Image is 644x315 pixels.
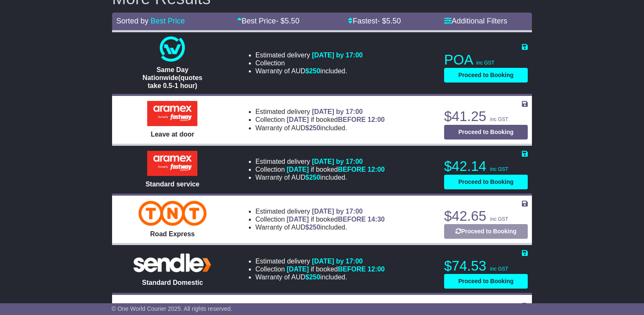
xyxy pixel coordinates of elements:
[256,157,385,165] li: Estimated delivery
[338,266,366,273] span: BEFORE
[256,108,385,116] li: Estimated delivery
[256,257,385,265] li: Estimated delivery
[338,166,366,173] span: BEFORE
[256,223,385,231] li: Warranty of AUD included.
[338,116,366,123] span: BEFORE
[312,52,363,59] span: [DATE] by 17:00
[287,116,385,123] span: if booked
[490,166,508,172] span: inc GST
[444,108,528,125] p: $41.25
[309,124,320,132] span: 250
[147,101,197,126] img: Aramex: Leave at door
[256,59,363,67] li: Collection
[305,224,320,231] span: $
[368,266,385,273] span: 12:00
[309,67,320,75] span: 250
[256,51,363,59] li: Estimated delivery
[476,60,494,66] span: inc GST
[444,158,528,175] p: $42.14
[368,166,385,173] span: 12:00
[312,158,363,165] span: [DATE] by 17:00
[444,17,507,25] a: Additional Filters
[256,124,385,132] li: Warranty of AUD included.
[237,17,299,25] a: Best Price- $5.50
[256,215,385,223] li: Collection
[256,273,385,281] li: Warranty of AUD included.
[147,151,197,176] img: Aramex: Standard service
[312,208,363,215] span: [DATE] by 17:00
[338,216,366,223] span: BEFORE
[287,266,309,273] span: [DATE]
[348,17,401,25] a: Fastest- $5.50
[368,116,385,123] span: 12:00
[151,17,185,25] a: Best Price
[151,131,194,138] span: Leave at door
[368,216,385,223] span: 14:30
[305,274,320,281] span: $
[287,216,309,223] span: [DATE]
[444,52,528,68] p: POA
[142,279,203,286] span: Standard Domestic
[287,216,385,223] span: if booked
[490,266,508,272] span: inc GST
[256,207,385,215] li: Estimated delivery
[309,174,320,181] span: 250
[130,251,214,274] img: Sendle: Standard Domestic
[386,17,401,25] span: 5.50
[305,124,320,132] span: $
[490,116,508,122] span: inc GST
[256,67,363,75] li: Warranty of AUD included.
[112,305,233,312] span: © One World Courier 2025. All rights reserved.
[444,208,528,225] p: $42.65
[444,258,528,274] p: $74.53
[312,258,363,265] span: [DATE] by 17:00
[285,17,299,25] span: 5.50
[287,266,385,273] span: if booked
[256,173,385,181] li: Warranty of AUD included.
[490,216,508,222] span: inc GST
[160,36,185,62] img: One World Courier: Same Day Nationwide(quotes take 0.5-1 hour)
[287,116,309,123] span: [DATE]
[287,166,385,173] span: if booked
[287,166,309,173] span: [DATE]
[256,265,385,273] li: Collection
[444,68,528,83] button: Proceed to Booking
[312,108,363,115] span: [DATE] by 17:00
[444,125,528,139] button: Proceed to Booking
[138,201,207,226] img: TNT Domestic: Road Express
[305,67,320,75] span: $
[116,17,148,25] span: Sorted by
[256,116,385,124] li: Collection
[150,230,195,238] span: Road Express
[146,181,199,188] span: Standard service
[444,224,528,239] button: Proceed to Booking
[309,274,320,281] span: 250
[309,224,320,231] span: 250
[256,165,385,173] li: Collection
[377,17,401,25] span: - $
[444,175,528,189] button: Proceed to Booking
[276,17,299,25] span: - $
[305,174,320,181] span: $
[143,66,202,89] span: Same Day Nationwide(quotes take 0.5-1 hour)
[444,274,528,289] button: Proceed to Booking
